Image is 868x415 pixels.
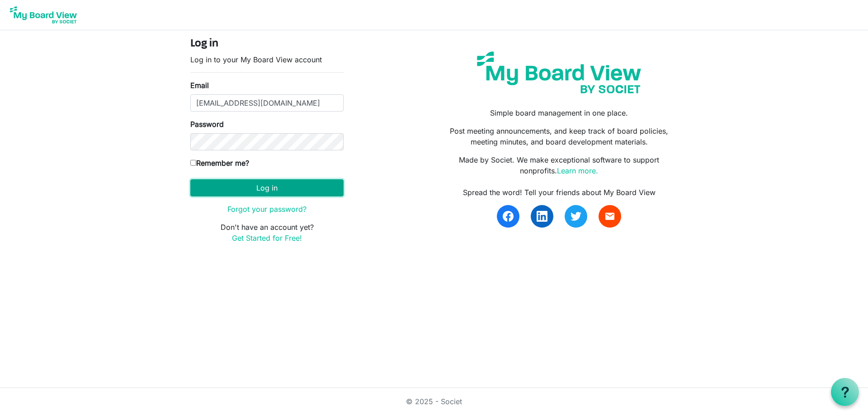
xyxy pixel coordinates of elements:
p: Post meeting announcements, and keep track of board policies, meeting minutes, and board developm... [441,126,678,147]
label: Remember me? [190,158,249,168]
img: My Board View Logo [7,4,80,26]
a: email [599,205,621,228]
a: © 2025 - Societ [406,397,462,406]
a: Forgot your password? [227,205,307,214]
img: twitter.svg [571,211,581,222]
button: Log in [190,179,344,196]
img: linkedin.svg [537,211,547,222]
img: facebook.svg [503,211,514,222]
label: Password [190,119,224,130]
h4: Log in [190,37,344,51]
a: Get Started for Free! [232,233,302,242]
label: Email [190,80,209,91]
p: Simple board management in one place. [441,107,678,118]
input: Remember me? [190,160,196,166]
p: Don't have an account yet? [190,222,344,243]
div: Spread the word! Tell your friends about My Board View [441,187,678,198]
p: Made by Societ. We make exceptional software to support nonprofits. [441,154,678,176]
a: Learn more. [557,166,598,175]
img: my-board-view-societ.svg [470,45,648,100]
span: email [604,211,615,222]
p: Log in to your My Board View account [190,54,344,65]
